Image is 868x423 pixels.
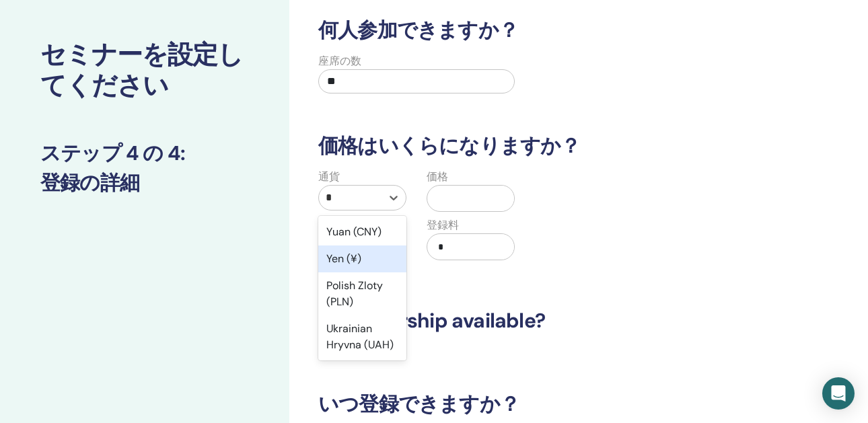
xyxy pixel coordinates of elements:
h3: いつ登録できますか？ [310,392,760,416]
h3: Is scholarship available? [310,309,760,333]
div: Yen (¥) [318,245,406,272]
h3: 何人参加できますか？ [310,18,760,42]
h3: 価格はいくらになりますか？ [310,134,760,158]
label: 通貨 [318,169,340,185]
div: Qatari Riyal (ر.ق) [318,358,406,401]
div: Yuan (CNY) [318,219,406,245]
label: 座席の数 [318,53,361,69]
div: Open Intercom Messenger [822,377,855,410]
div: Polish Zloty (PLN) [318,272,406,315]
h3: 登録の詳細 [40,171,249,195]
h3: ステップ 4 の 4 : [40,141,249,165]
label: 登録料 [427,217,459,233]
div: Ukrainian Hryvna (UAH) [318,315,406,358]
h2: セミナーを設定してください [40,40,249,101]
label: 価格 [427,169,448,185]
